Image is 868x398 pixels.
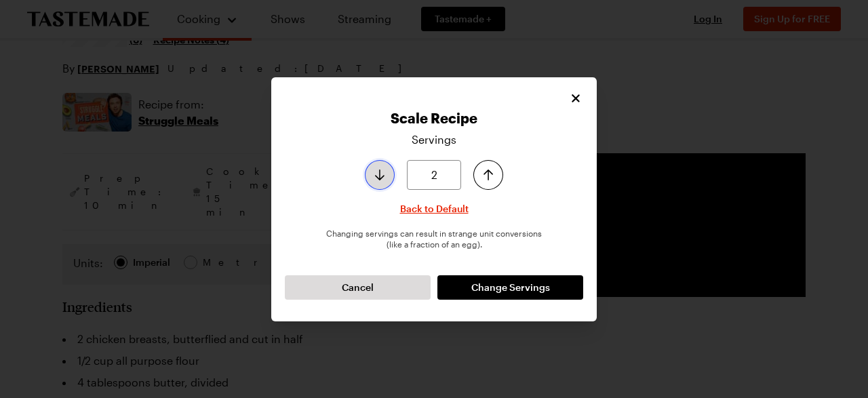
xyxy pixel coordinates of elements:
[285,110,583,126] h2: Scale Recipe
[285,275,431,300] button: Cancel
[471,281,550,294] span: Change Servings
[400,202,469,216] button: Back to Default
[342,281,374,294] span: Cancel
[568,91,583,106] button: Close
[285,228,583,250] p: Changing servings can result in strange unit conversions (like a fraction of an egg).
[412,132,456,148] p: Servings
[473,160,503,190] button: Increase serving size by one
[365,160,395,190] button: Decrease serving size by one
[437,275,583,300] button: Change Servings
